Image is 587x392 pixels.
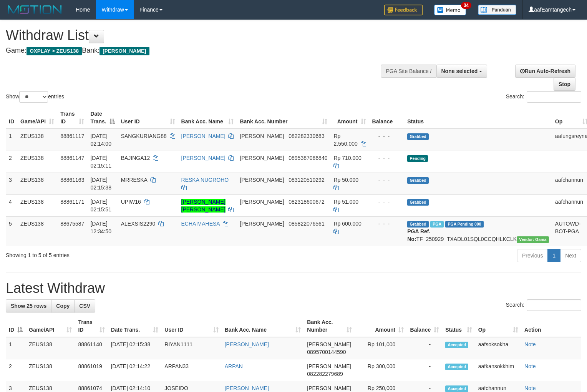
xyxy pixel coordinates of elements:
span: Copy 082282330683 to clipboard [289,133,324,139]
label: Search: [506,91,581,103]
span: 88861117 [60,133,84,139]
span: Rp 600.000 [333,221,361,227]
th: Bank Acc. Name: activate to sort column ascending [178,107,237,129]
a: CSV [74,299,95,312]
th: Game/API: activate to sort column ascending [17,107,57,129]
th: Trans ID: activate to sort column ascending [57,107,87,129]
a: Next [560,249,581,262]
a: Note [524,341,536,347]
div: - - - [372,176,401,184]
th: Amount: activate to sort column ascending [330,107,369,129]
span: [DATE] 12:34:50 [90,221,111,234]
span: [PERSON_NAME] [307,341,351,347]
span: None selected [441,68,478,74]
span: PGA Pending [445,221,484,228]
a: Note [524,363,536,369]
a: [PERSON_NAME] [225,385,269,391]
span: SANGKURIANG88 [121,133,167,139]
span: Copy [56,303,70,309]
td: 1 [6,129,17,151]
span: Vendor URL: https://trx31.1velocity.biz [517,236,549,243]
span: [PERSON_NAME] [240,199,284,205]
span: Grabbed [407,221,429,228]
th: Status: activate to sort column ascending [442,315,475,337]
span: Copy 082282279689 to clipboard [307,371,343,377]
td: 88861019 [75,359,108,381]
td: 2 [6,151,17,173]
h1: Withdraw List [6,28,384,43]
span: 34 [461,2,471,9]
span: Copy 0895700144590 to clipboard [307,349,346,355]
th: Bank Acc. Number: activate to sort column ascending [237,107,330,129]
td: 2 [6,359,26,381]
span: [PERSON_NAME] [240,155,284,161]
span: OXPLAY > ZEUS138 [27,47,82,55]
img: Button%20Memo.svg [434,5,466,15]
img: panduan.png [478,5,516,15]
img: Feedback.jpg [384,5,423,15]
th: Balance: activate to sort column ascending [407,315,442,337]
span: Copy 083120510292 to clipboard [289,177,324,183]
a: ARPAN [225,363,243,369]
td: - [407,337,442,359]
th: Game/API: activate to sort column ascending [26,315,75,337]
td: 5 [6,216,17,246]
td: Rp 300,000 [355,359,407,381]
span: Rp 2.550.000 [333,133,357,147]
span: [DATE] 02:14:00 [90,133,111,147]
span: 88861147 [60,155,84,161]
a: Previous [517,249,548,262]
span: Accepted [445,385,468,392]
span: Grabbed [407,177,429,184]
a: Copy [51,299,75,312]
td: RIYAN1111 [161,337,221,359]
span: ALEXSIS2290 [121,221,156,227]
h4: Game: Bank: [6,47,384,55]
span: Rp 51.000 [333,199,358,205]
input: Search: [527,299,581,311]
label: Show entries [6,91,64,103]
th: Date Trans.: activate to sort column descending [87,107,118,129]
span: Accepted [445,364,468,370]
a: Show 25 rows [6,299,51,312]
a: 1 [547,249,560,262]
span: Rp 50.000 [333,177,358,183]
span: 88675587 [60,221,84,227]
span: 88861171 [60,199,84,205]
span: [PERSON_NAME] [307,385,351,391]
span: [DATE] 02:15:38 [90,177,111,191]
span: 88861163 [60,177,84,183]
span: [PERSON_NAME] [240,133,284,139]
span: Show 25 rows [11,303,46,309]
span: CSV [79,303,90,309]
input: Search: [527,91,581,103]
span: Copy 0895387086840 to clipboard [289,155,327,161]
span: [DATE] 02:15:11 [90,155,111,169]
span: [DATE] 02:15:51 [90,199,111,213]
div: - - - [372,198,401,206]
a: [PERSON_NAME] [PERSON_NAME] [181,199,226,213]
td: [DATE] 02:14:22 [108,359,162,381]
td: ZEUS138 [26,359,75,381]
td: 4 [6,194,17,216]
th: Bank Acc. Number: activate to sort column ascending [304,315,355,337]
button: None selected [436,65,488,78]
th: ID: activate to sort column descending [6,315,26,337]
th: Bank Acc. Name: activate to sort column ascending [222,315,304,337]
span: BAJINGA12 [121,155,150,161]
span: [PERSON_NAME] [240,177,284,183]
td: ZEUS138 [17,194,57,216]
th: Balance [369,107,405,129]
td: ZEUS138 [17,173,57,194]
span: Rp 710.000 [333,155,361,161]
td: ZEUS138 [17,129,57,151]
td: 1 [6,337,26,359]
span: Copy 085822076561 to clipboard [289,221,324,227]
h1: Latest Withdraw [6,281,581,296]
span: [PERSON_NAME] [307,363,351,369]
td: ARPAN33 [161,359,221,381]
span: Grabbed [407,133,429,140]
td: ZEUS138 [26,337,75,359]
a: Stop [554,78,575,91]
th: User ID: activate to sort column ascending [161,315,221,337]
